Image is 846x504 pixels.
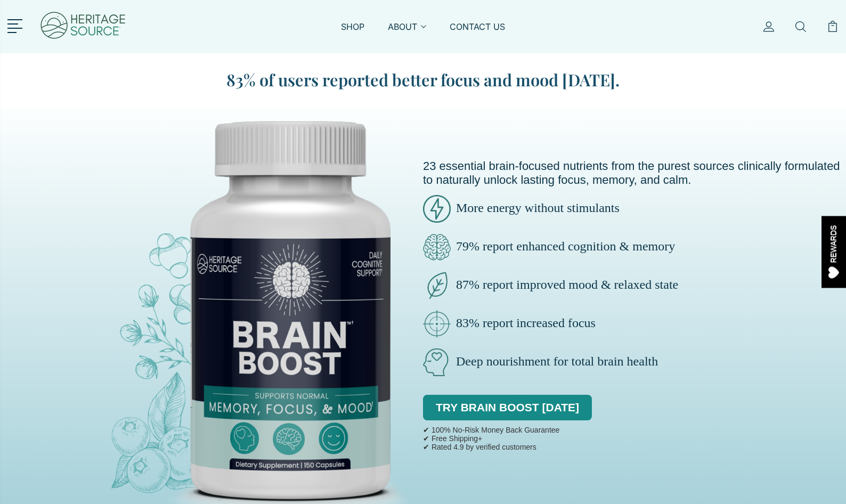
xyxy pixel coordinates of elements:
[423,387,592,423] div: TRY BRAIN BOOST [DATE]
[423,434,559,443] p: ✔ Free Shipping+
[423,272,451,299] img: brain-boost-natural-pure.png
[423,395,592,420] a: TRY BRAIN BOOST [DATE]
[423,443,559,451] p: ✔ Rated 4.9 by verified customers
[423,348,846,376] p: Deep nourishment for total brain health
[423,233,451,261] img: brain-boost-clarity.png
[450,21,505,45] a: CONTACT US
[39,5,127,48] img: Heritage Source
[423,159,846,187] p: 23 essential brain-focused nutrients from the purest sources clinically formulated to naturally u...
[423,426,559,434] p: ✔ 100% No-Risk Money Back Guarantee
[388,21,426,45] a: ABOUT
[423,195,451,223] img: brain-boost-energy.png
[423,348,451,376] img: brain-boost-natural.png
[423,195,846,223] p: More energy without stimulants
[183,68,663,91] blockquote: 83% of users reported better focus and mood [DATE].
[423,233,846,261] p: 79% report enhanced cognition & memory
[423,310,451,338] img: brain-boost-clinically-focus.png
[423,272,846,299] p: 87% report improved mood & relaxed state
[423,310,846,338] p: 83% report increased focus
[341,21,364,45] a: SHOP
